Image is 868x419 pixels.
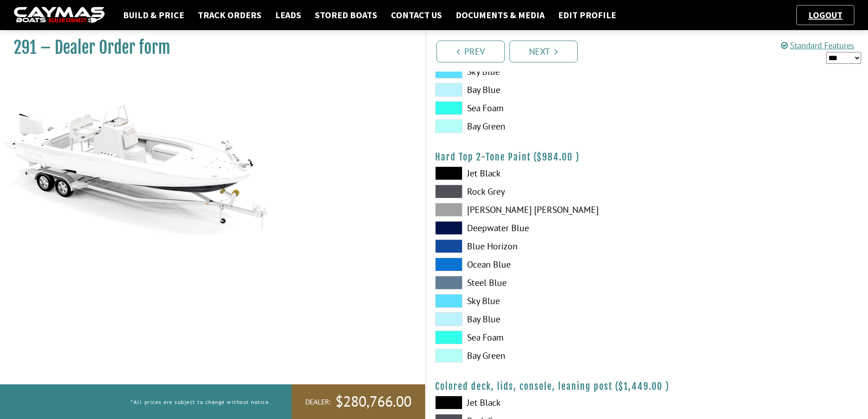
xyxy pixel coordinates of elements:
p: *All prices are subject to change without notice. [131,394,271,409]
span: $984.00 [537,151,573,163]
a: Prev [437,41,505,62]
label: Jet Black [435,166,638,180]
a: Contact Us [386,9,447,21]
label: Bay Blue [435,312,638,326]
img: caymas-dealer-connect-2ed40d3bc7270c1d8d7ffb4b79bf05adc795679939227970def78ec6f6c03838.gif [14,7,105,24]
span: $1,449.00 [618,381,663,392]
label: Sky Blue [435,294,638,308]
label: Steel Blue [435,276,638,290]
label: Rock Grey [435,185,638,198]
span: $280,766.00 [335,392,411,411]
label: Deepwater Blue [435,221,638,235]
a: Standard Features [781,40,854,51]
label: Bay Blue [435,83,638,97]
a: Logout [804,9,847,21]
a: Leads [271,9,306,21]
label: Sea Foam [435,331,638,344]
label: Jet Black [435,396,638,409]
a: Next [509,41,578,62]
a: Stored Boats [310,9,382,21]
span: Dealer: [305,397,331,407]
a: Track Orders [193,9,266,21]
a: Dealer:$280,766.00 [292,384,425,419]
h4: Colored deck, lids, console, leaning post ( ) [435,381,859,392]
label: Bay Green [435,349,638,362]
label: [PERSON_NAME] [PERSON_NAME] [435,203,638,217]
label: Sea Foam [435,101,638,115]
a: Edit Profile [554,9,621,21]
label: Sky Blue [435,65,638,78]
label: Blue Horizon [435,239,638,253]
label: Bay Green [435,119,638,133]
a: Documents & Media [451,9,549,21]
label: Ocean Blue [435,258,638,271]
a: Build & Price [118,9,189,21]
h4: Hard Top 2-Tone Paint ( ) [435,151,859,163]
h1: 291 – Dealer Order form [14,37,402,58]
